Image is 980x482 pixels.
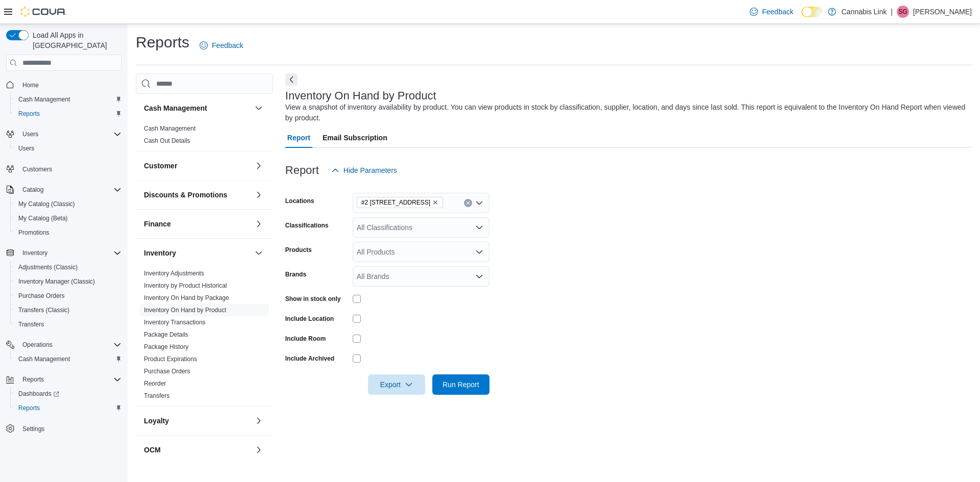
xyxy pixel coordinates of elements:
h3: Finance [144,219,171,229]
span: Inventory On Hand by Package [144,294,229,302]
a: Reports [14,108,44,120]
span: Settings [18,422,121,435]
div: Smriti Garg [897,6,909,18]
button: Cash Management [253,102,265,114]
span: Package Details [144,331,188,339]
span: Settings [22,425,44,433]
button: Reports [18,373,48,386]
span: Promotions [18,229,50,237]
h3: Inventory On Hand by Product [285,90,436,102]
a: Feedback [746,2,797,22]
label: Locations [285,197,314,205]
button: Catalog [2,183,126,197]
a: Adjustments (Classic) [14,261,82,273]
button: Reports [2,372,126,387]
span: Inventory Transactions [144,318,206,326]
a: Product Expirations [144,356,197,363]
a: My Catalog (Classic) [14,198,79,210]
span: Customers [22,165,52,173]
span: Home [22,81,39,89]
button: Cash Management [144,103,251,113]
span: Cash Management [18,355,70,363]
button: OCM [144,445,251,455]
h3: OCM [144,445,161,455]
button: Open list of options [475,272,483,281]
button: Cash Management [10,352,126,366]
span: Report [287,128,310,148]
input: Dark Mode [801,7,823,17]
label: Include Location [285,315,334,323]
h3: Customer [144,161,177,171]
div: Inventory [136,267,273,406]
span: Catalog [22,186,43,194]
span: Inventory Adjustments [144,269,204,277]
span: Inventory [18,247,121,259]
span: Hide Parameters [344,165,397,175]
a: Cash Out Details [144,137,190,144]
button: Open list of options [475,199,483,207]
a: Home [18,79,43,91]
span: Home [18,78,121,91]
span: Catalog [18,184,121,196]
span: Inventory [22,249,47,257]
button: Cash Management [10,92,126,107]
button: Hide Parameters [327,160,401,181]
button: OCM [253,444,265,456]
button: Inventory [2,246,126,260]
a: Dashboards [14,388,63,400]
a: Settings [18,423,48,435]
button: Inventory [144,248,251,258]
span: Reports [14,108,121,120]
button: Clear input [464,199,472,207]
label: Classifications [285,221,329,230]
button: Reports [10,107,126,121]
h3: Report [285,164,319,176]
button: Users [2,127,126,141]
img: Cova [20,7,66,17]
label: Include Room [285,335,326,343]
button: Purchase Orders [10,289,126,303]
a: Cash Management [14,93,74,106]
span: Package History [144,343,188,351]
button: Remove #2 1149 Western Rd. from selection in this group [432,199,438,206]
button: Transfers (Classic) [10,303,126,317]
a: My Catalog (Beta) [14,212,72,224]
a: Inventory by Product Historical [144,282,227,289]
button: My Catalog (Classic) [10,197,126,211]
a: Users [14,142,38,155]
p: | [891,6,893,18]
button: My Catalog (Beta) [10,211,126,225]
span: Customers [18,163,121,175]
span: Users [14,142,121,155]
a: Inventory Manager (Classic) [14,275,99,288]
span: Reports [14,402,121,414]
span: Dark Mode [801,17,802,18]
button: Discounts & Promotions [253,189,265,201]
button: Settings [2,421,126,436]
label: Products [285,246,312,254]
a: Package Details [144,331,188,338]
span: Users [22,130,38,138]
h3: Inventory [144,248,176,258]
span: Transfers (Classic) [18,306,69,314]
span: Feedback [762,7,793,17]
span: Email Subscription [323,128,387,148]
span: Dashboards [18,390,59,398]
button: Transfers [10,317,126,332]
span: Cash Management [14,353,121,365]
button: Inventory [18,247,52,259]
button: Finance [253,218,265,230]
button: Operations [18,339,57,351]
a: Reports [14,402,44,414]
span: Inventory Manager (Classic) [14,275,121,288]
span: My Catalog (Classic) [14,198,121,210]
span: Inventory by Product Historical [144,282,227,290]
span: Users [18,144,34,153]
button: Catalog [18,184,47,196]
button: Customer [144,161,251,171]
a: Package History [144,343,188,350]
span: Inventory Manager (Classic) [18,277,95,286]
button: Home [2,77,126,92]
a: Customers [18,163,56,175]
h3: Loyalty [144,416,169,426]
